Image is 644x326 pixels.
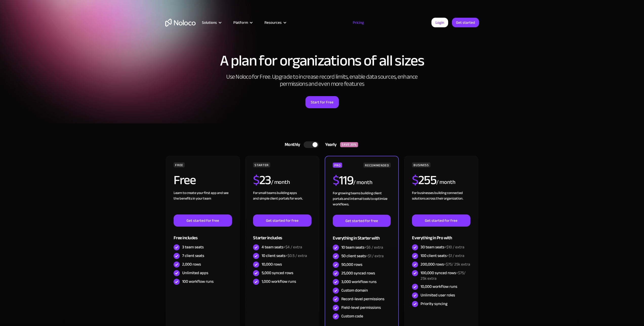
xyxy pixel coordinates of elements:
div: 4 team seats [262,244,302,250]
div: 3 team seats [182,244,204,250]
div: Unlimited user roles [421,292,455,298]
div: Solutions [196,19,227,26]
div: Monthly [278,141,304,148]
div: 100 workflow runs [182,279,214,284]
a: Login [431,18,448,27]
div: Platform [233,19,248,26]
div: For businesses building connected solutions across their organization. ‍ [412,190,470,214]
div: Starter includes [253,227,311,243]
span: $ [253,168,259,192]
a: Get started for free [412,214,470,227]
div: For growing teams building client portals and internal tools to optimize workflows. [333,190,390,215]
div: 3,000 workflow runs [341,279,377,285]
div: Custom code [341,313,363,319]
span: +$0.5 / extra [285,252,307,259]
div: / month [353,179,372,187]
div: Resources [264,19,282,26]
div: PRO [333,163,342,168]
div: RECOMMENDED [363,163,390,168]
div: Field-level permissions [341,305,381,310]
a: home [165,19,196,27]
div: Platform [227,19,258,26]
div: STARTER [253,162,270,167]
h2: Free [174,174,196,186]
div: 10 client seats [262,253,307,258]
div: / month [436,178,455,186]
div: Priority syncing [421,301,447,307]
div: Record-level permissions [341,296,384,302]
h1: A plan for organizations of all sizes [165,53,479,68]
span: +$6 / extra [364,244,383,251]
div: 1,000 workflow runs [262,279,296,284]
div: 50,000 rows [341,262,362,267]
div: Learn to create your first app and see the benefits in your team ‍ [174,190,232,214]
h2: 255 [412,174,436,186]
span: +$75/ 25k extra [444,260,470,268]
div: 30 team seats [421,244,464,250]
div: / month [271,178,290,186]
a: Get started [452,18,479,27]
div: Everything in Starter with [333,227,390,243]
div: Everything in Pro with [412,227,470,243]
h2: 23 [253,174,271,186]
div: BUSINESS [412,162,430,167]
div: Free includes [174,227,232,243]
div: 5,000 synced rows [262,270,293,276]
a: Pricing [346,19,370,26]
div: 7 client seats [182,253,204,258]
div: 10,000 workflow runs [421,284,457,289]
span: $ [333,168,339,192]
a: Get started for free [333,215,390,227]
div: 2,000 rows [182,262,201,267]
div: 200,000 rows [421,262,470,267]
div: Solutions [202,19,217,26]
div: FREE [174,162,185,167]
div: 100,000 synced rows [421,270,470,281]
span: +$1 / extra [366,252,384,260]
div: Custom domain [341,288,368,293]
div: 100 client seats [421,253,464,258]
div: Unlimited apps [182,270,208,276]
div: 25,000 synced rows [341,270,375,276]
span: +$1 / extra [447,252,464,259]
a: Start for Free [305,96,339,108]
span: +$4 / extra [283,243,302,251]
div: 10 team seats [341,245,383,250]
a: Get started for free [253,214,311,227]
h2: Use Noloco for Free. Upgrade to increase record limits, enable data sources, enhance permissions ... [221,73,423,88]
span: +$10 / extra [444,243,464,251]
div: 10,000 rows [262,262,282,267]
span: $ [412,168,418,192]
a: Get started for free [174,214,232,227]
div: Resources [258,19,292,26]
div: Yearly [319,141,340,148]
span: +$75/ 25k extra [421,269,466,282]
div: SAVE 20% [340,142,358,147]
div: For small teams building apps and simple client portals for work. ‍ [253,190,311,214]
h2: 119 [333,174,353,187]
div: 50 client seats [341,253,384,259]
